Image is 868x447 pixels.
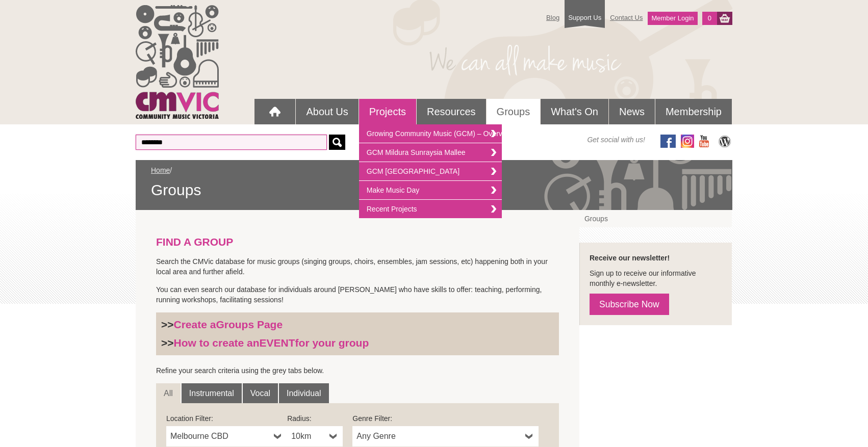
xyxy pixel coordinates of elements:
[487,99,541,124] a: Groups
[260,337,295,349] strong: EVENT
[279,383,329,404] a: Individual
[609,99,655,124] a: News
[359,143,502,162] a: GCM Mildura Sunraysia Mallee
[156,383,181,404] a: All
[216,319,283,330] strong: Groups Page
[356,430,521,442] span: Any Genre
[352,413,539,424] label: Genre Filter:
[151,165,717,200] div: /
[359,200,502,218] a: Recent Projects
[352,426,539,446] a: Any Genre
[156,284,559,305] p: You can even search our database for individuals around [PERSON_NAME] who have skills to offer: t...
[587,135,645,145] span: Get social with us!
[287,413,343,424] label: Radius:
[590,294,669,315] a: Subscribe Now
[417,99,486,124] a: Resources
[156,256,559,277] p: Search the CMVic database for music groups (singing groups, choirs, ensembles, jam sessions, etc)...
[156,365,559,376] p: Refine your search criteria using the grey tabs below.
[541,99,608,124] a: What's On
[166,413,287,424] label: Location Filter:
[648,12,697,25] a: Member Login
[296,99,358,124] a: About Us
[161,336,554,350] h3: >>
[166,426,287,446] a: Melbourne CBD
[287,426,343,446] a: 10km
[136,5,219,119] img: cmvic_logo.png
[156,236,233,248] strong: FIND A GROUP
[359,124,502,143] a: Growing Community Music (GCM) – Overview
[174,337,369,349] a: How to create anEVENTfor your group
[161,318,554,331] h3: >>
[579,210,732,227] a: Groups
[359,162,502,181] a: GCM [GEOGRAPHIC_DATA]
[151,166,170,174] a: Home
[291,430,325,442] span: 10km
[182,383,242,404] a: Instrumental
[174,319,283,330] a: Create aGroups Page
[590,268,722,288] p: Sign up to receive our informative monthly e-newsletter.
[702,12,717,25] a: 0
[590,254,670,262] strong: Receive our newsletter!
[170,430,270,442] span: Melbourne CBD
[359,99,416,124] a: Projects
[151,180,717,200] span: Groups
[359,181,502,200] a: Make Music Day
[717,135,732,148] img: CMVic Blog
[541,9,565,27] a: Blog
[655,99,732,124] a: Membership
[605,9,648,27] a: Contact Us
[681,135,694,148] img: icon-instagram.png
[243,383,278,404] a: Vocal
